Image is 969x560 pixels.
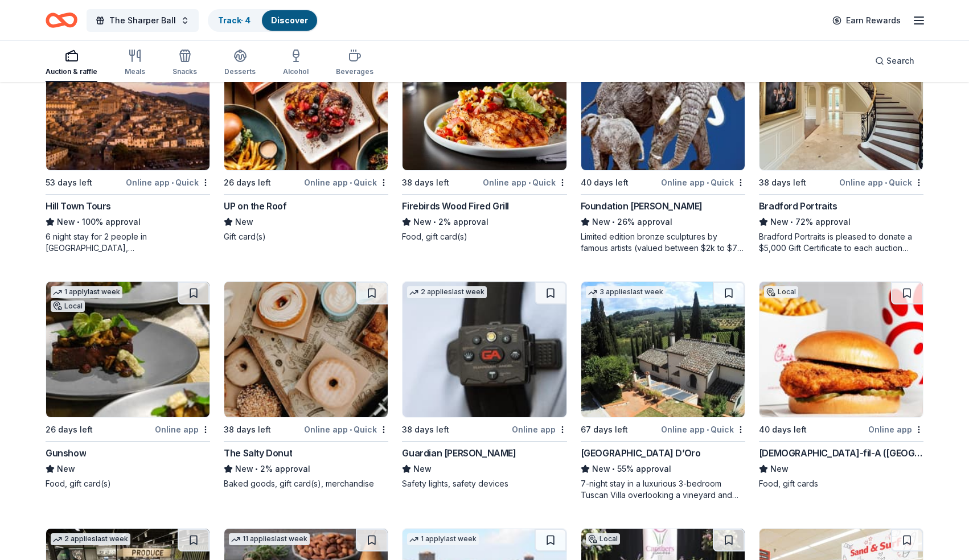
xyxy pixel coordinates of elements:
button: Beverages [336,44,373,82]
div: Local [764,286,798,298]
span: • [171,178,174,187]
div: 26% approval [581,215,745,229]
div: Food, gift cards [759,478,923,489]
a: Image for Firebirds Wood Fired Grill4 applieslast week38 days leftOnline app•QuickFirebirds Wood ... [402,34,566,242]
span: • [790,217,793,227]
div: Hill Town Tours [46,199,111,213]
span: The Sharper Ball [109,14,176,27]
div: Beverages [336,67,373,76]
span: New [770,462,789,476]
div: Limited edition bronze sculptures by famous artists (valued between $2k to $7k; proceeds will spl... [581,231,745,254]
span: • [707,178,709,187]
div: 38 days left [759,176,806,190]
div: Foundation [PERSON_NAME] [581,199,703,213]
span: • [256,464,258,473]
div: Online app [155,422,210,437]
div: Gift card(s) [224,231,388,242]
div: Desserts [224,67,256,76]
div: 6 night stay for 2 people in [GEOGRAPHIC_DATA], [GEOGRAPHIC_DATA] [46,231,210,254]
a: Image for Chick-fil-A (North Druid Hills)Local40 days leftOnline app[DEMOGRAPHIC_DATA]-fil-A ([GE... [759,281,923,489]
span: • [350,425,352,434]
span: New [770,215,789,229]
div: 100% approval [46,215,210,229]
img: Image for Hill Town Tours [46,35,210,170]
div: The Salty Donut [224,446,292,460]
div: Online app Quick [661,175,745,190]
div: 11 applies last week [229,533,310,545]
a: Track· 4 [218,15,251,25]
span: New [57,462,75,476]
div: 3 applies last week [586,286,666,298]
div: 38 days left [402,423,449,437]
img: Image for Firebirds Wood Fired Grill [403,35,566,170]
button: Alcohol [283,44,309,82]
span: New [235,215,253,229]
div: Snacks [173,67,197,76]
span: • [434,217,437,227]
div: Online app [868,422,923,437]
button: Meals [125,44,145,82]
button: Auction & raffle [46,44,97,82]
div: Online app Quick [483,175,567,190]
div: Alcohol [283,67,309,76]
div: Auction & raffle [46,67,97,76]
div: Guardian [PERSON_NAME] [402,446,516,460]
div: Online app Quick [661,422,745,437]
div: Bradford Portraits is pleased to donate a $5,000 Gift Certificate to each auction event, which in... [759,231,923,254]
div: 55% approval [581,462,745,476]
a: Discover [271,15,308,25]
div: Gunshow [46,446,86,460]
span: Search [886,54,914,68]
span: New [413,462,432,476]
img: Image for Foundation Michelangelo [581,35,745,170]
a: Image for Gunshow1 applylast weekLocal26 days leftOnline appGunshowNewFood, gift card(s) [46,281,210,489]
div: Online app [512,422,567,437]
div: 72% approval [759,215,923,229]
div: [GEOGRAPHIC_DATA] D’Oro [581,446,701,460]
span: • [528,178,531,187]
div: 2% approval [402,215,566,229]
div: 26 days left [224,176,271,190]
div: 1 apply last week [407,533,479,545]
div: Food, gift card(s) [402,231,566,242]
img: Image for UP on the Roof [224,35,388,170]
div: [DEMOGRAPHIC_DATA]-fil-A ([GEOGRAPHIC_DATA]) [759,446,923,460]
img: Image for The Salty Donut [224,282,388,417]
div: Meals [125,67,145,76]
div: 38 days left [402,176,449,190]
button: Desserts [224,44,256,82]
div: Local [51,300,85,312]
img: Image for Chick-fil-A (North Druid Hills) [759,282,923,417]
a: Image for Guardian Angel Device2 applieslast week38 days leftOnline appGuardian [PERSON_NAME]NewS... [402,281,566,489]
a: Image for UP on the RoofLocal26 days leftOnline app•QuickUP on the RoofNewGift card(s) [224,34,388,242]
div: Online app Quick [304,175,388,190]
span: • [707,425,709,434]
a: Image for Foundation Michelangelo5 applieslast week40 days leftOnline app•QuickFoundation [PERSON... [581,34,745,254]
span: New [235,462,253,476]
span: • [612,464,615,473]
span: • [612,217,615,227]
a: Image for Hill Town Tours 7 applieslast week53 days leftOnline app•QuickHill Town ToursNew•100% a... [46,34,210,254]
div: Local [586,533,620,545]
button: Search [866,50,923,72]
img: Image for Gunshow [46,282,210,417]
div: Bradford Portraits [759,199,837,213]
div: Baked goods, gift card(s), merchandise [224,478,388,489]
div: 1 apply last week [51,286,122,298]
div: 7-night stay in a luxurious 3-bedroom Tuscan Villa overlooking a vineyard and the ancient walled ... [581,478,745,501]
div: UP on the Roof [224,199,286,213]
span: New [57,215,75,229]
div: Safety lights, safety devices [402,478,566,489]
a: Image for The Salty Donut38 days leftOnline app•QuickThe Salty DonutNew•2% approvalBaked goods, g... [224,281,388,489]
a: Image for Bradford Portraits22 applieslast week38 days leftOnline app•QuickBradford PortraitsNew•... [759,34,923,254]
span: New [413,215,432,229]
div: 26 days left [46,423,93,437]
div: 40 days left [581,176,629,190]
span: New [592,462,610,476]
span: • [350,178,352,187]
button: Track· 4Discover [208,9,318,32]
a: Home [46,7,77,34]
div: 40 days left [759,423,807,437]
button: Snacks [173,44,197,82]
div: 67 days left [581,423,628,437]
